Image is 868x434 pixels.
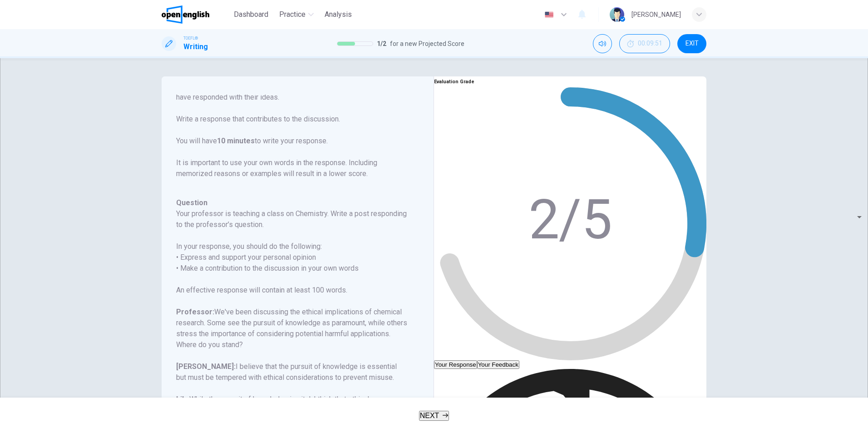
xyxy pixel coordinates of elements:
b: [PERSON_NAME]: [176,362,236,371]
h1: Writing [183,41,208,52]
h6: Question [176,197,408,208]
div: basic tabs example [434,360,706,369]
h6: We've been discussing the ethical implications of chemical research. Some see the pursuit of know... [176,307,408,350]
span: 00:09:51 [638,40,662,47]
span: 1 / 2 [377,38,386,49]
h6: Directions [176,48,408,190]
div: Mute [593,34,612,53]
button: EXIT [677,34,706,53]
span: Analysis [325,9,352,20]
div: Hide [619,34,670,53]
span: TOEFL® [183,35,198,41]
img: OpenEnglish logo [162,5,209,24]
button: 00:09:51 [619,34,670,53]
button: Your Feedback [477,360,519,369]
button: NEXT [419,411,449,421]
div: [PERSON_NAME] [631,9,681,20]
p: For this task, you will read an online discussion. A professor has posted a question about a topi... [176,59,408,179]
h6: I believe that the pursuit of knowledge is essential but must be tempered with ethical considerat... [176,361,408,383]
b: Professor: [176,308,214,316]
img: Profile picture [610,7,624,22]
h6: Your professor is teaching a class on Chemistry. Write a post responding to the professor’s quest... [176,208,408,230]
button: Analysis [321,6,355,23]
span: Dashboard [234,9,268,20]
button: Dashboard [230,6,272,23]
h6: In your response, you should do the following: • Express and support your personal opinion • Make... [176,241,408,274]
b: 10 minutes [217,136,255,145]
h6: Evaluation Grade [434,76,706,87]
h6: An effective response will contain at least 100 words. [176,285,408,296]
b: Lily: [176,395,189,404]
span: NEXT [420,412,439,419]
img: en [543,11,555,18]
a: OpenEnglish logo [162,5,230,24]
span: Practice [279,9,306,20]
button: Practice [276,6,317,23]
span: for a new Projected Score [390,38,464,49]
span: EXIT [686,40,699,47]
text: 2/5 [528,188,612,252]
button: Your Response [434,360,477,369]
h6: While the pursuit of knowledge is vital, I think that ethical considerations must always be at th... [176,394,408,427]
